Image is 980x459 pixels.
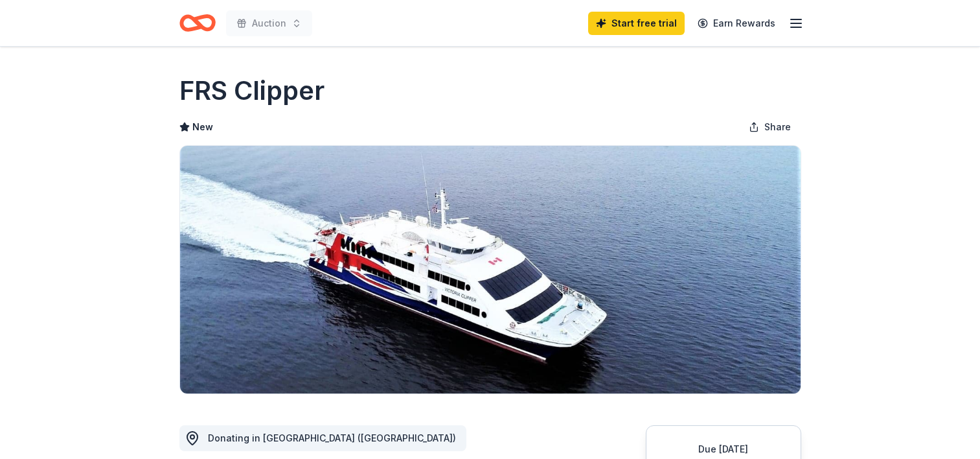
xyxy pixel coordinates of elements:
[180,146,801,394] img: Image for FRS Clipper
[764,119,791,135] span: Share
[179,8,216,38] a: Home
[208,432,456,443] span: Donating in [GEOGRAPHIC_DATA] ([GEOGRAPHIC_DATA])
[226,10,312,36] button: Auction
[662,441,785,457] div: Due [DATE]
[192,119,213,135] span: New
[588,12,685,35] a: Start free trial
[179,73,325,109] h1: FRS Clipper
[690,12,783,35] a: Earn Rewards
[252,16,286,31] span: Auction
[738,114,801,140] button: Share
